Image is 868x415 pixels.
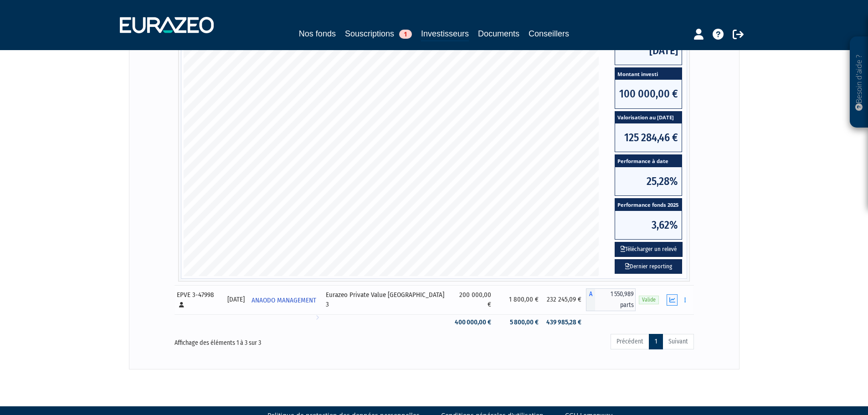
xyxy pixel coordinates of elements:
[615,123,682,152] span: 125 284,46 €
[345,27,412,40] a: Souscriptions1
[451,314,496,330] td: 400 000,00 €
[615,167,682,195] span: 25,28%
[496,314,543,330] td: 5 800,00 €
[248,291,323,309] a: ANAODO MANAGEMENT
[316,309,319,326] i: Voir l'investisseur
[326,290,447,310] div: Eurazeo Private Value [GEOGRAPHIC_DATA] 3
[496,285,543,314] td: 1 800,00 €
[615,211,682,239] span: 3,62%
[451,285,496,314] td: 200 000,00 €
[543,285,586,314] td: 232 245,09 €
[615,155,682,167] span: Performance à date
[120,17,214,33] img: 1732889491-logotype_eurazeo_blanc_rvb.png
[421,27,469,41] a: Investisseurs
[529,27,569,40] a: Conseillers
[478,27,519,40] a: Documents
[615,36,682,65] span: [DATE]
[175,333,383,348] div: Affichage des éléments 1 à 3 sur 3
[177,290,221,310] div: EPVE 3-47998
[615,68,682,80] span: Montant investi
[639,296,659,304] span: Valide
[227,295,245,304] div: [DATE]
[252,292,316,309] span: ANAODO MANAGEMENT
[543,314,586,330] td: 439 985,28 €
[615,259,682,274] a: Dernier reporting
[615,199,682,211] span: Performance fonds 2025
[615,112,682,124] span: Valorisation au [DATE]
[179,302,184,307] i: [Français] Personne physique
[586,288,595,311] span: A
[854,41,864,123] p: Besoin d'aide ?
[586,288,636,311] div: A - Eurazeo Private Value Europe 3
[299,27,336,40] a: Nos fonds
[649,334,663,349] a: 1
[615,242,683,257] button: Télécharger un relevé
[399,30,412,39] span: 1
[615,80,682,108] span: 100 000,00 €
[595,288,636,311] span: 1 550,989 parts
